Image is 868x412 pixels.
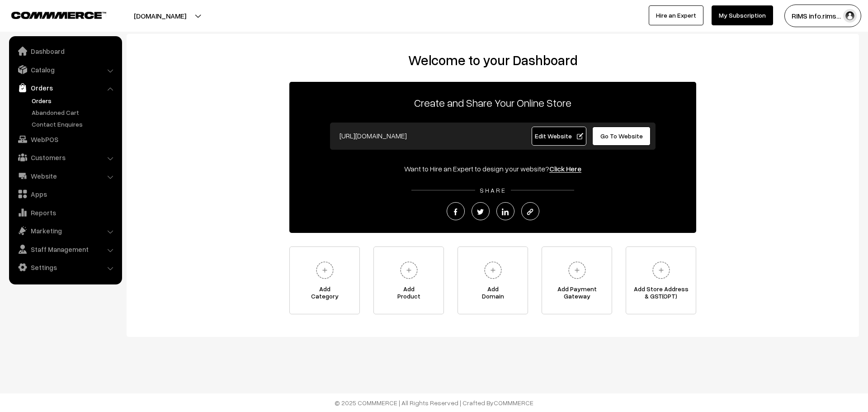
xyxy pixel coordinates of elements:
img: user [843,9,857,23]
a: Add PaymentGateway [542,246,612,314]
button: [DOMAIN_NAME] [102,5,218,27]
a: Customers [11,149,119,166]
a: Edit Website [532,127,587,146]
a: COMMMERCE [494,399,533,407]
a: Contact Enquires [29,119,119,129]
span: Add Category [290,285,359,303]
a: AddCategory [289,246,360,314]
a: COMMMERCE [11,9,90,20]
img: plus.svg [481,258,505,283]
a: Add Store Address& GST(OPT) [626,246,696,314]
img: COMMMERCE [11,12,106,19]
a: Staff Management [11,241,119,257]
span: Add Product [374,285,443,303]
a: Click Here [549,164,581,173]
a: Marketing [11,223,119,239]
img: plus.svg [312,258,337,283]
span: Go To Website [600,132,643,140]
img: plus.svg [565,258,590,283]
a: AddProduct [373,246,444,314]
a: Apps [11,186,119,202]
a: AddDomain [458,246,528,314]
div: Want to Hire an Expert to design your website? [289,163,696,174]
span: Add Domain [458,285,528,303]
a: WebPOS [11,131,119,147]
h2: Welcome to your Dashboard [136,52,850,68]
a: Website [11,168,119,184]
a: Settings [11,259,119,275]
a: Dashboard [11,43,119,59]
img: plus.svg [396,258,421,283]
a: Catalog [11,62,119,78]
span: Add Payment Gateway [542,285,612,303]
p: Create and Share Your Online Store [289,95,696,111]
button: RIMS info.rims… [784,5,861,27]
span: SHARE [475,186,511,194]
span: Add Store Address & GST(OPT) [626,285,696,303]
a: Hire an Expert [649,5,703,25]
a: Abandoned Cart [29,108,119,117]
span: Edit Website [535,132,583,140]
a: Reports [11,204,119,221]
a: Go To Website [592,127,651,146]
a: My Subscription [712,5,773,25]
a: Orders [11,80,119,96]
a: Orders [29,96,119,105]
img: plus.svg [649,258,674,283]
